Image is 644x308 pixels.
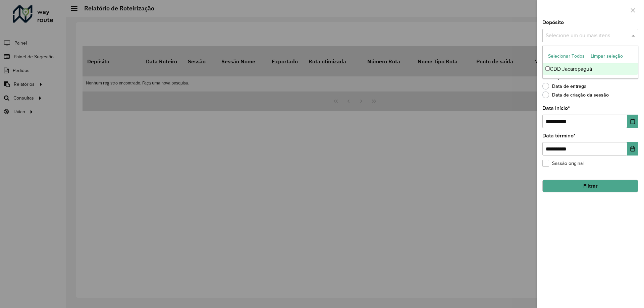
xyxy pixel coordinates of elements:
button: Selecionar Todos [545,51,588,61]
label: Sessão original [542,160,584,167]
label: Data de entrega [542,83,587,89]
button: Choose Date [627,142,638,156]
ng-dropdown-panel: Options list [542,46,638,79]
button: Limpar seleção [588,51,626,61]
label: Data de criação da sessão [542,91,609,98]
label: Data início [542,104,570,112]
label: Depósito [542,18,564,26]
div: CDD Jacarepaguá [543,63,638,75]
label: Data término [542,132,576,140]
button: Filtrar [542,180,638,192]
button: Choose Date [627,115,638,128]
